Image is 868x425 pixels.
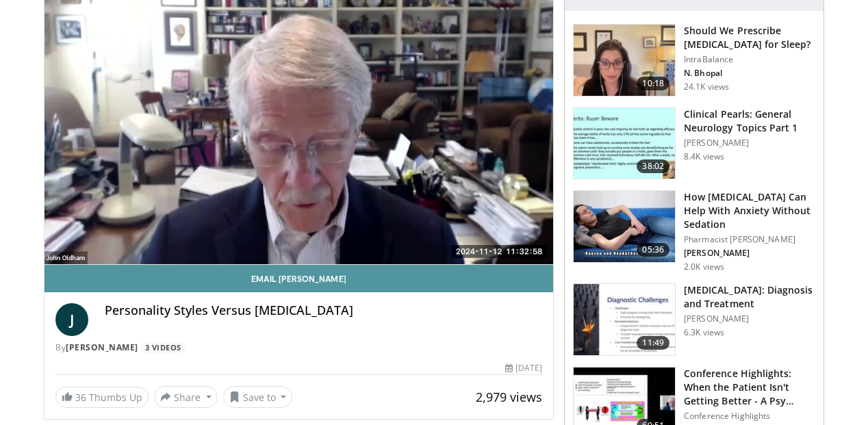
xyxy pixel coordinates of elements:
p: [PERSON_NAME] [684,248,815,259]
button: Save to [223,386,293,408]
p: [PERSON_NAME] [684,138,815,149]
p: 8.4K views [684,151,724,162]
img: 7bfe4765-2bdb-4a7e-8d24-83e30517bd33.150x105_q85_crop-smart_upscale.jpg [574,191,675,262]
a: 36 Thumbs Up [55,387,149,408]
a: 3 Videos [140,342,186,353]
h3: Conference Highlights: When the Patient Isn't Getting Better - A Psy… [684,367,815,408]
div: By [55,342,542,354]
a: 38:02 Clinical Pearls: General Neurology Topics Part 1 [PERSON_NAME] 8.4K views [573,107,815,180]
a: J [55,303,88,336]
h3: Should We Prescribe [MEDICAL_DATA] for Sleep? [684,24,815,51]
h4: Personality Styles Versus [MEDICAL_DATA] [105,303,542,318]
p: N. Bhopal [684,68,815,79]
p: 2.0K views [684,261,724,272]
button: Share [154,386,218,408]
span: 38:02 [637,159,669,173]
span: 05:36 [637,243,669,257]
p: Conference Highlights [684,411,815,422]
p: 6.3K views [684,327,724,338]
img: f7087805-6d6d-4f4e-b7c8-917543aa9d8d.150x105_q85_crop-smart_upscale.jpg [574,25,675,96]
a: 10:18 Should We Prescribe [MEDICAL_DATA] for Sleep? IntraBalance N. Bhopal 24.1K views [573,24,815,96]
h3: How [MEDICAL_DATA] Can Help With Anxiety Without Sedation [684,190,815,231]
a: Email [PERSON_NAME] [44,265,553,292]
img: 91ec4e47-6cc3-4d45-a77d-be3eb23d61cb.150x105_q85_crop-smart_upscale.jpg [574,108,675,179]
span: 10:18 [637,77,669,90]
p: 24.1K views [684,81,729,92]
span: 2,979 views [476,389,542,405]
p: IntraBalance [684,54,815,65]
a: 11:49 [MEDICAL_DATA]: Diagnosis and Treatment [PERSON_NAME] 6.3K views [573,283,815,356]
a: [PERSON_NAME] [66,342,138,353]
span: 11:49 [637,336,669,350]
img: 6e0bc43b-d42b-409a-85fd-0f454729f2ca.150x105_q85_crop-smart_upscale.jpg [574,284,675,355]
p: [PERSON_NAME] [684,313,815,324]
a: 05:36 How [MEDICAL_DATA] Can Help With Anxiety Without Sedation Pharmacist [PERSON_NAME] [PERSON_... [573,190,815,272]
span: 36 [75,391,86,404]
div: [DATE] [505,362,542,374]
p: Pharmacist [PERSON_NAME] [684,234,815,245]
h3: [MEDICAL_DATA]: Diagnosis and Treatment [684,283,815,311]
h3: Clinical Pearls: General Neurology Topics Part 1 [684,107,815,135]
